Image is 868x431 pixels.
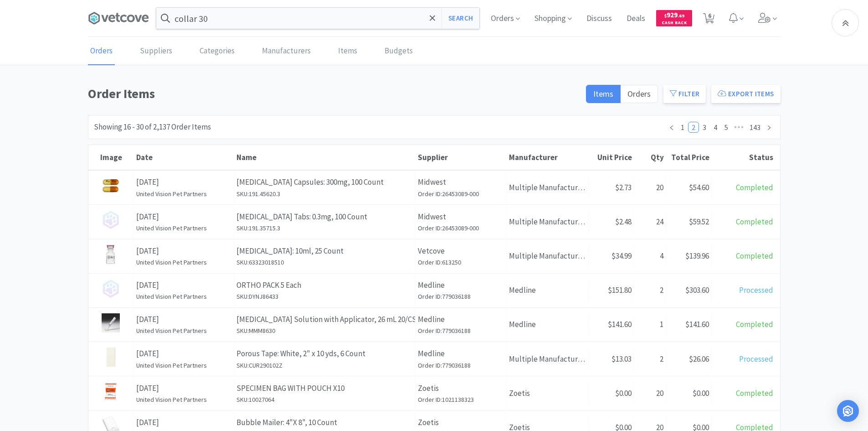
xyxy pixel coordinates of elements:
[611,251,632,261] span: $34.99
[677,122,688,133] li: 1
[136,152,232,162] div: Date
[634,279,666,302] div: 2
[236,257,413,267] h6: SKU: 63323018510
[507,313,589,336] div: Medline
[101,245,120,264] img: ff18c6835f1a489597d9ae699e19cdf7_7770.png
[611,354,632,364] span: $13.03
[664,13,667,19] span: $
[710,122,721,133] li: 4
[608,319,632,329] span: $141.60
[627,88,651,99] span: Orders
[91,152,132,162] div: Image
[418,211,504,223] p: Midwest
[593,88,613,99] span: Items
[236,245,413,257] p: [MEDICAL_DATA]: 10ml, 25 Count
[136,416,231,429] p: [DATE]
[746,122,764,133] li: 143
[615,182,632,192] span: $2.73
[507,382,589,405] div: Zoetis
[685,285,709,295] span: $303.60
[664,10,684,19] span: 929
[688,122,699,133] li: 2
[666,122,677,133] li: Previous Page
[736,251,773,261] span: Completed
[418,245,504,257] p: Vetcove
[732,122,746,133] li: Next 5 Pages
[418,416,504,429] p: Zoetis
[689,217,709,227] span: $59.52
[136,189,231,199] h6: United Vision Pet Partners
[418,382,504,395] p: Zoetis
[699,16,718,24] a: 6
[418,223,504,233] h6: Order ID: 26453089-000
[739,285,773,295] span: Processed
[136,348,231,360] p: [DATE]
[136,291,231,301] h6: United Vision Pet Partners
[711,85,780,103] button: Export Items
[685,319,709,329] span: $141.60
[236,326,413,336] h6: SKU: MMM8630
[736,388,773,398] span: Completed
[507,279,589,302] div: Medline
[739,354,773,364] span: Processed
[418,152,504,162] div: Supplier
[236,279,413,291] p: ORTHO PACK 5 Each
[236,360,413,370] h6: SKU: CUR290102Z
[637,152,664,162] div: Qty
[418,176,504,188] p: Midwest
[136,382,231,395] p: [DATE]
[634,313,666,336] div: 1
[418,395,504,405] h6: Order ID: 1021138323
[669,125,674,130] i: icon: left
[136,326,231,336] h6: United Vision Pet Partners
[662,21,687,26] span: Cash Back
[656,6,692,31] a: $929.69Cash Back
[418,279,504,291] p: Medline
[236,189,413,199] h6: SKU: 191.45620.3
[136,245,231,257] p: [DATE]
[678,13,684,19] span: . 69
[507,244,589,268] div: Multiple Manufacturers
[583,15,616,23] a: Discuss
[766,125,772,130] i: icon: right
[156,8,479,29] input: Search by item, sku, manufacturer, ingredient, size...
[236,176,413,188] p: [MEDICAL_DATA] Capsules: 300mg, 100 Count
[608,285,632,295] span: $151.80
[136,211,231,223] p: [DATE]
[634,382,666,405] div: 20
[634,348,666,371] div: 2
[693,388,709,398] span: $0.00
[94,121,211,133] div: Showing 16 - 30 of 2,137 Order Items
[236,223,413,233] h6: SKU: 191.35715.3
[710,122,720,132] a: 4
[509,152,586,162] div: Manufacturer
[236,416,413,429] p: Bubble Mailer: 4"X 8", 10 Count
[236,313,413,326] p: [MEDICAL_DATA] Solution with Applicator, 26 mL 20/CS
[236,211,413,223] p: [MEDICAL_DATA] Tabs: 0.3mg, 100 Count
[678,122,688,132] a: 1
[689,182,709,192] span: $54.60
[634,210,666,234] div: 24
[634,244,666,268] div: 4
[736,217,773,227] span: Completed
[136,257,231,267] h6: United Vision Pet Partners
[236,395,413,405] h6: SKU: 10027064
[418,313,504,326] p: Medline
[418,348,504,360] p: Medline
[136,176,231,188] p: [DATE]
[714,152,773,162] div: Status
[136,360,231,370] h6: United Vision Pet Partners
[747,122,763,132] a: 143
[418,326,504,336] h6: Order ID: 779036188
[418,291,504,301] h6: Order ID: 779036188
[418,360,504,370] h6: Order ID: 779036188
[418,257,504,267] h6: Order ID: 613250
[663,85,706,103] button: Filter
[507,210,589,234] div: Multiple Manufacturers
[382,37,415,65] a: Budgets
[623,15,649,23] a: Deals
[732,122,746,133] span: •••
[236,348,413,360] p: Porous Tape: White, 2" x 10 yds, 6 Count
[136,395,231,405] h6: United Vision Pet Partners
[736,182,773,192] span: Completed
